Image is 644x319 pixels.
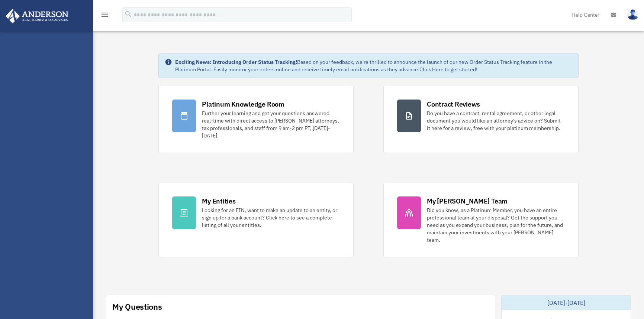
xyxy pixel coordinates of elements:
div: Do you have a contract, rental agreement, or other legal document you would like an attorney's ad... [427,110,565,132]
a: menu [100,13,109,19]
div: Looking for an EIN, want to make an update to an entity, or sign up for a bank account? Click her... [202,206,340,229]
a: Contract Reviews Do you have a contract, rental agreement, or other legal document you would like... [383,86,579,153]
a: My Entities Looking for an EIN, want to make an update to an entity, or sign up for a bank accoun... [158,183,354,257]
a: My [PERSON_NAME] Team Did you know, as a Platinum Member, you have an entire professional team at... [383,183,579,257]
div: My Questions [112,301,162,312]
a: Platinum Knowledge Room Further your learning and get your questions answered real-time with dire... [158,86,354,153]
div: Based on your feedback, we're thrilled to announce the launch of our new Order Status Tracking fe... [175,58,572,73]
div: My [PERSON_NAME] Team [427,196,508,206]
div: Platinum Knowledge Room [202,100,284,109]
a: Click Here to get started! [419,66,477,73]
div: Did you know, as a Platinum Member, you have an entire professional team at your disposal? Get th... [427,206,565,244]
div: [DATE]-[DATE] [502,295,631,310]
i: menu [100,10,109,19]
img: User Pic [627,9,638,20]
div: Contract Reviews [427,100,480,109]
div: My Entities [202,196,235,206]
i: search [124,10,132,18]
div: Further your learning and get your questions answered real-time with direct access to [PERSON_NAM... [202,110,340,139]
img: Anderson Advisors Platinum Portal [3,9,71,23]
strong: Exciting News: Introducing Order Status Tracking! [175,59,297,65]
